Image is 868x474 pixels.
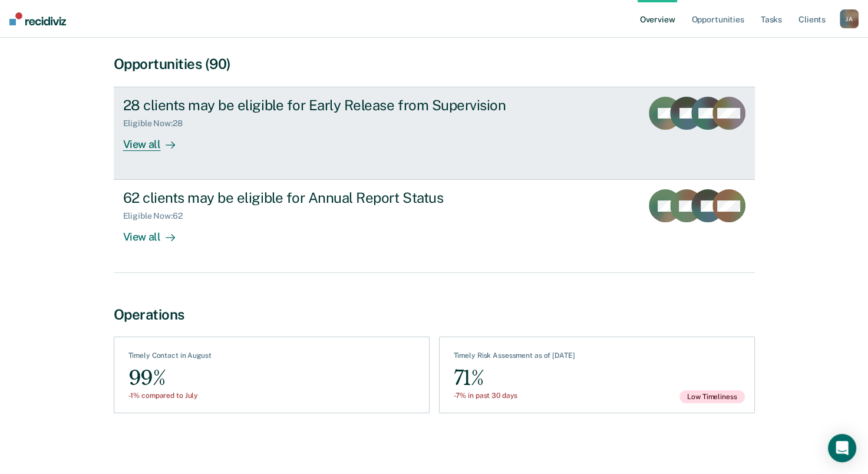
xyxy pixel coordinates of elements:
div: Eligible Now : 28 [123,119,192,129]
img: Recidiviz [9,12,66,25]
div: Open Intercom Messenger [828,434,856,462]
div: Timely Contact in August [128,351,212,364]
a: 28 clients may be eligible for Early Release from SupervisionEligible Now:28View all [114,87,755,180]
div: View all [123,221,189,244]
div: 71% [454,365,575,391]
div: 62 clients may be eligible for Annual Report Status [123,189,537,206]
div: 28 clients may be eligible for Early Release from Supervision [123,97,537,114]
div: -7% in past 30 days [454,391,575,400]
div: Eligible Now : 62 [123,211,192,221]
div: -1% compared to July [128,391,212,400]
a: 62 clients may be eligible for Annual Report StatusEligible Now:62View all [114,180,755,272]
div: J A [840,9,859,28]
div: Operations [114,306,755,323]
button: JA [840,9,859,28]
span: Low Timeliness [679,390,744,403]
div: Opportunities (90) [114,55,755,73]
div: Timely Risk Assessment as of [DATE] [454,351,575,364]
div: View all [123,129,189,152]
div: 99% [128,365,212,391]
